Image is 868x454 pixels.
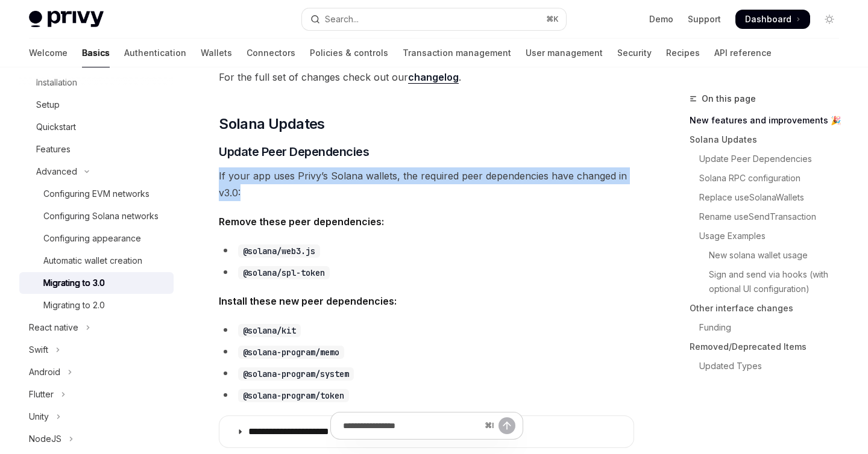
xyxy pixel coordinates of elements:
button: Toggle Advanced section [19,161,174,182]
div: Features [36,142,71,157]
a: Update Peer Dependencies [690,149,849,169]
div: Automatic wallet creation [43,253,142,268]
div: Flutter [29,387,54,402]
div: Migrating to 2.0 [43,298,105,313]
a: New features and improvements 🎉 [690,111,849,130]
a: Welcome [29,39,68,67]
div: Configuring EVM networks [43,187,149,201]
a: Other interface changes [690,299,849,318]
button: Toggle Android section [19,361,174,383]
div: NodeJS [29,432,61,446]
button: Toggle Swift section [19,339,174,361]
div: Search... [325,12,359,26]
span: If your app uses Privy’s Solana wallets, the required peer dependencies have changed in v3.0: [219,167,634,201]
a: Dashboard [735,10,810,29]
span: Dashboard [745,13,791,25]
a: Setup [19,94,174,116]
a: Support [688,13,721,25]
a: Removed/Deprecated Items [690,337,849,356]
a: Basics [82,39,110,67]
span: On this page [702,92,756,106]
span: For the full set of changes check out our . [219,69,634,86]
button: Toggle dark mode [820,10,839,29]
a: Configuring Solana networks [19,205,174,227]
div: Migrating to 3.0 [43,276,105,290]
a: Connectors [247,39,295,67]
a: Security [617,39,652,67]
a: Replace useSolanaWallets [690,188,849,207]
button: Toggle React native section [19,317,174,338]
code: @solana/kit [238,324,301,337]
a: Solana Updates [690,130,849,149]
a: Recipes [666,39,700,67]
div: Setup [36,98,60,112]
a: Automatic wallet creation [19,250,174,272]
a: Migrating to 3.0 [19,272,174,294]
button: Send message [498,417,515,434]
a: Quickstart [19,116,174,138]
code: @solana-program/token [238,389,349,402]
a: User management [526,39,603,67]
input: Ask a question... [343,412,480,439]
a: changelog [408,71,459,84]
a: Funding [690,318,849,337]
div: React native [29,320,78,335]
button: Open search [302,8,565,30]
div: Android [29,365,60,379]
strong: Remove these peer dependencies: [219,216,384,228]
button: Toggle Flutter section [19,384,174,405]
a: Wallets [201,39,232,67]
a: New solana wallet usage [690,246,849,265]
a: Updated Types [690,356,849,376]
a: Sign and send via hooks (with optional UI configuration) [690,265,849,299]
a: Rename useSendTransaction [690,207,849,226]
strong: Install these new peer dependencies: [219,295,397,307]
div: Unity [29,409,49,424]
a: Usage Examples [690,226,849,246]
a: Solana RPC configuration [690,169,849,188]
span: ⌘ K [546,14,559,24]
div: Quickstart [36,120,76,134]
a: Transaction management [403,39,511,67]
a: Configuring EVM networks [19,183,174,205]
a: API reference [714,39,772,67]
div: Configuring Solana networks [43,209,159,223]
div: Advanced [36,164,77,179]
div: Configuring appearance [43,231,141,246]
a: Migrating to 2.0 [19,294,174,316]
span: Solana Updates [219,114,325,134]
a: Configuring appearance [19,228,174,249]
code: @solana/spl-token [238,266,330,279]
code: @solana-program/memo [238,346,344,359]
button: Toggle Unity section [19,406,174,428]
div: Swift [29,343,48,357]
img: light logo [29,11,104,28]
span: Update Peer Dependencies [219,143,369,160]
code: @solana/web3.js [238,244,320,258]
button: Toggle NodeJS section [19,428,174,450]
a: Authentication [124,39,186,67]
a: Policies & controls [310,39,388,67]
a: Demo [649,13,673,25]
a: Features [19,138,174,160]
code: @solana-program/system [238,367,354,381]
